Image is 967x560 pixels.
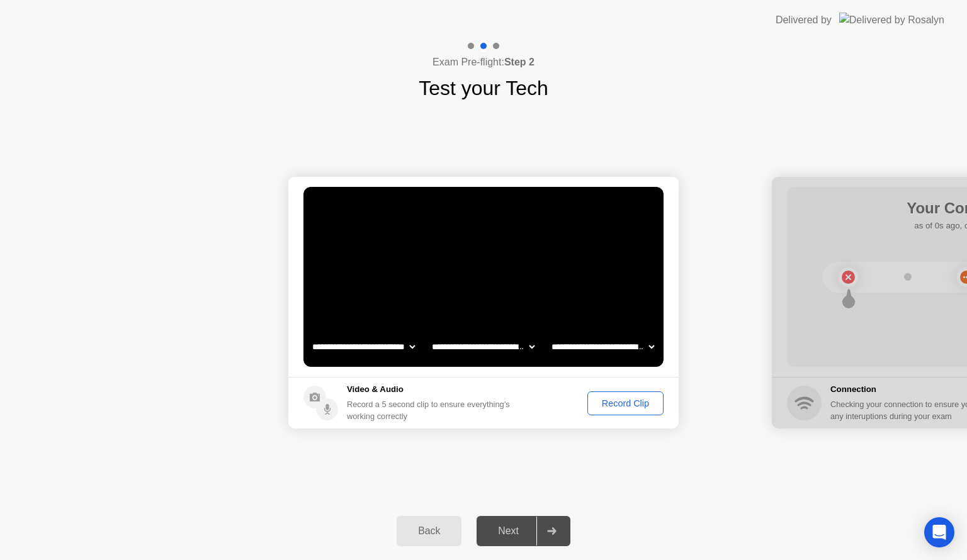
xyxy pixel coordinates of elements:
[347,383,515,396] h5: Video & Audio
[839,13,944,27] img: Delivered by Rosalyn
[549,334,657,359] select: Available microphones
[400,525,458,537] div: Back
[347,398,515,422] div: Record a 5 second clip to ensure everything’s working correctly
[397,516,461,546] button: Back
[477,516,570,546] button: Next
[429,334,537,359] select: Available speakers
[419,73,548,103] h1: Test your Tech
[480,525,536,537] div: Next
[310,334,417,359] select: Available cameras
[587,391,664,415] button: Record Clip
[776,13,832,28] div: Delivered by
[924,517,954,547] div: Open Intercom Messenger
[433,55,534,70] h4: Exam Pre-flight:
[592,398,659,408] div: Record Clip
[504,57,534,67] b: Step 2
